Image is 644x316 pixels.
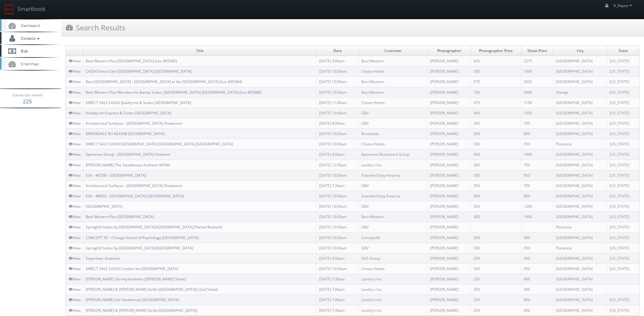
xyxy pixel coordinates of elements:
[86,287,218,292] a: [PERSON_NAME] & [PERSON_NAME] Grille ([GEOGRAPHIC_DATA]) (2nd Shoot)
[317,46,359,56] td: Date
[614,3,634,8] span: K_Payne
[317,160,359,170] td: [DATE] 12:00pm
[521,108,553,118] td: 1050
[521,56,553,66] td: 2275
[359,56,428,66] td: Best Western
[427,295,471,305] td: [PERSON_NAME]
[607,201,639,212] td: [US_STATE]
[317,87,359,97] td: [DATE] 10:00am
[521,253,553,263] td: 450
[471,118,521,128] td: 300
[607,118,639,128] td: [US_STATE]
[68,266,81,271] a: View
[359,212,428,222] td: Best Western
[427,305,471,315] td: [PERSON_NAME]
[317,191,359,201] td: [DATE] 10:00am
[607,108,639,118] td: [US_STATE]
[471,232,521,243] td: 300
[553,263,607,274] td: [GEOGRAPHIC_DATA]
[607,66,639,77] td: [US_STATE]
[66,22,125,33] h3: Search Results
[521,284,553,295] td: 300
[86,173,146,178] a: ESA - #8738 - [GEOGRAPHIC_DATA]
[68,110,81,116] a: View
[607,253,639,263] td: [US_STATE]
[317,263,359,274] td: [DATE] 10:00am
[68,235,81,240] a: View
[359,66,428,77] td: Choice Hotels
[553,46,607,56] td: City
[359,305,428,315] td: Landry's Inc.
[68,100,81,105] a: View
[86,58,177,64] a: Best Western Plus [GEOGRAPHIC_DATA] (Loc #05385)
[68,162,81,168] a: View
[427,77,471,87] td: [PERSON_NAME]
[68,276,81,282] a: View
[86,235,199,240] a: CONCEPT 3D - Chicago School of Psychology [GEOGRAPHIC_DATA]
[86,276,186,282] a: [PERSON_NAME] Shrimp Anaheim ([PERSON_NAME] Shoot)
[521,263,553,274] td: 950
[427,191,471,201] td: [PERSON_NAME]
[521,180,553,191] td: 750
[521,232,553,243] td: 500
[607,222,639,232] td: [US_STATE]
[471,274,521,284] td: 250
[471,180,521,191] td: 350
[359,180,428,191] td: GBV
[86,204,122,209] a: [GEOGRAPHIC_DATA]
[83,46,317,56] td: Title
[317,212,359,222] td: [DATE] 10:00am
[607,263,639,274] td: [US_STATE]
[427,108,471,118] td: [PERSON_NAME]
[427,56,471,66] td: [PERSON_NAME]
[471,97,521,108] td: 375
[521,66,553,77] td: 1300
[471,87,521,97] td: 700
[553,180,607,191] td: [GEOGRAPHIC_DATA]
[317,149,359,160] td: [DATE] 6:00am
[427,232,471,243] td: [PERSON_NAME]
[471,66,521,77] td: 350
[521,295,553,305] td: 600
[359,191,428,201] td: Extended Stay America
[471,46,521,56] td: Photographer Price
[427,66,471,77] td: [PERSON_NAME]
[521,129,553,139] td: 800
[86,266,178,271] a: DIRECT SALE CA524 Comfort Inn [GEOGRAPHIC_DATA]
[553,149,607,160] td: [GEOGRAPHIC_DATA]
[317,201,359,212] td: [DATE] 10:00am
[521,305,553,315] td: 600
[553,77,607,87] td: [GEOGRAPHIC_DATA]
[553,170,607,180] td: [GEOGRAPHIC_DATA]
[553,295,607,305] td: [GEOGRAPHIC_DATA]
[553,232,607,243] td: [GEOGRAPHIC_DATA]
[317,56,359,66] td: [DATE] 3:00pm
[68,193,81,199] a: View
[607,129,639,139] td: [US_STATE]
[427,46,471,56] td: Photographer
[427,87,471,97] td: [PERSON_NAME]
[68,58,81,64] a: View
[553,108,607,118] td: [GEOGRAPHIC_DATA]
[521,118,553,128] td: 750
[359,284,428,295] td: Landry's Inc.
[471,108,521,118] td: 400
[471,263,521,274] td: 300
[86,141,233,147] a: DIRECT SALE CAE09 [GEOGRAPHIC_DATA] [GEOGRAPHIC_DATA] [GEOGRAPHIC_DATA]
[317,97,359,108] td: [DATE] 11:00am
[427,284,471,295] td: [PERSON_NAME]
[471,191,521,201] td: 300
[607,139,639,149] td: [US_STATE]
[18,36,41,41] span: Contacts
[68,224,81,230] a: View
[5,5,14,14] img: smartbook-logo.png
[86,79,242,84] a: Best [GEOGRAPHIC_DATA] - [GEOGRAPHIC_DATA] at the [GEOGRAPHIC_DATA] (Loc #05364)
[521,97,553,108] td: 1150
[521,243,553,253] td: 950
[607,305,639,315] td: [US_STATE]
[68,245,81,251] a: View
[607,180,639,191] td: [US_STATE]
[317,305,359,315] td: [DATE] 7:30am
[359,139,428,149] td: Choice Hotels
[359,129,428,139] td: Brookdale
